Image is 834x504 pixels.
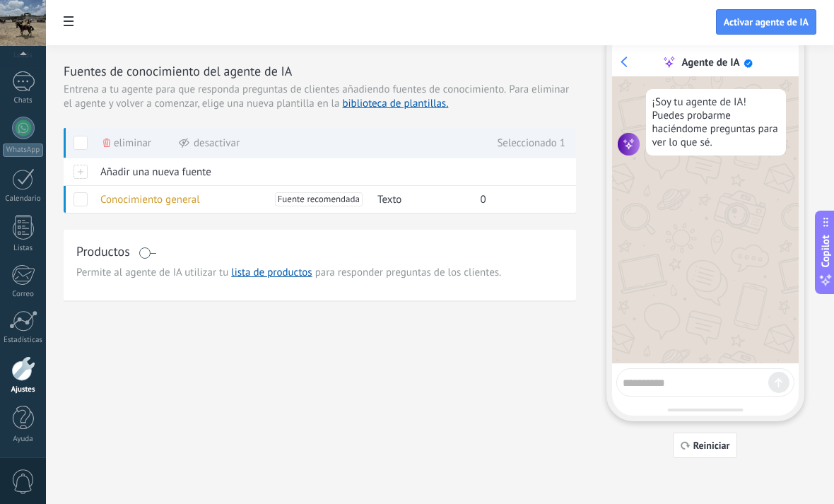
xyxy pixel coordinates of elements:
span: Fuente recomendada [278,192,360,206]
span: Desactivar [194,129,240,157]
span: Activar agente de IA [724,17,809,27]
div: Conocimiento general [93,186,363,213]
div: Calendario [3,194,44,204]
span: Eliminar [114,129,151,157]
h3: Fuentes de conocimiento del agente de IA [64,62,576,80]
a: biblioteca de plantillas. [342,97,448,110]
div: Listas [3,244,44,253]
div: Chats [3,96,44,105]
button: Reiniciar [673,433,738,458]
span: Para eliminar el agente y volver a comenzar, elige una nueva plantilla en la [64,83,569,110]
span: Añadir una nueva fuente [100,165,211,179]
div: Estadísticas [3,336,44,345]
div: Ajustes [3,385,44,394]
span: Entrena a tu agente para que responda preguntas de clientes añadiendo fuentes de conocimiento. [64,83,506,97]
div: WhatsApp [3,143,43,157]
button: Activar agente de IA [716,9,816,35]
span: Copilot [818,235,833,267]
span: Permite al agente de IA utilizar tu para responder preguntas de los clientes. [76,266,563,280]
span: Reiniciar [693,440,730,450]
span: 0 [481,193,486,206]
div: Agente de IA [681,56,739,69]
h3: Productos [76,242,130,260]
img: agent icon [618,133,640,156]
span: Texto [377,193,401,206]
span: Conocimiento general [100,193,200,206]
div: Correo [3,290,44,299]
div: Ayuda [3,435,44,444]
a: lista de productos [231,266,312,279]
div: 0 [474,186,566,213]
div: ¡Soy tu agente de IA! Puedes probarme haciéndome preguntas para ver lo que sé. [646,89,786,156]
div: Texto [370,186,466,213]
div: Seleccionado 1 [497,127,565,158]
